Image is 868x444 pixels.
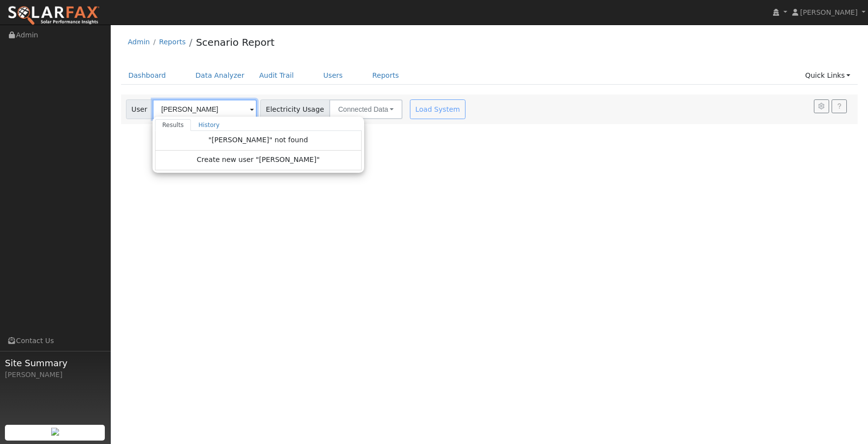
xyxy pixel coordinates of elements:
a: Reports [365,66,406,85]
a: Users [316,66,350,85]
a: Audit Trail [252,66,301,85]
div: [PERSON_NAME] [5,370,105,380]
button: Settings [814,99,829,113]
span: "[PERSON_NAME]" not found [209,136,308,144]
a: Admin [128,38,150,46]
a: Quick Links [798,66,858,85]
img: SolarFax [7,5,100,26]
a: Results [155,119,191,131]
span: Create new user "[PERSON_NAME]" [197,155,320,166]
a: Reports [159,38,186,46]
span: [PERSON_NAME] [800,8,858,16]
a: Scenario Report [196,36,275,48]
a: Help Link [832,99,847,113]
span: Electricity Usage [260,99,330,119]
a: History [191,119,227,131]
img: retrieve [51,428,59,436]
input: Select a User [153,99,257,119]
a: Data Analyzer [188,66,252,85]
a: Dashboard [121,66,174,85]
span: User [126,99,153,119]
button: Connected Data [329,99,403,119]
span: Site Summary [5,356,105,370]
